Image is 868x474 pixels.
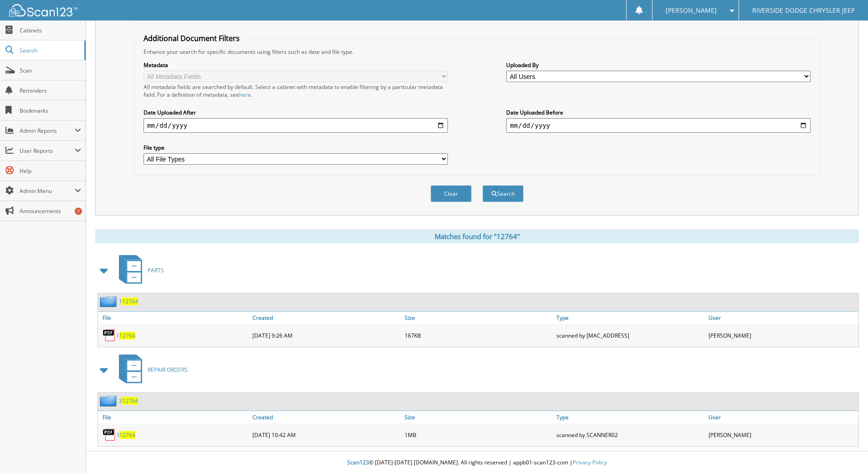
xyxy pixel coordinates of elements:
input: end [506,118,811,133]
a: Type [554,312,706,324]
a: 112764 [116,332,135,339]
a: Size [402,312,555,324]
img: folder2.png [100,296,119,307]
span: Scan [20,67,81,74]
span: Cabinets [20,26,81,34]
span: [PERSON_NAME] [666,8,717,13]
span: Help [20,167,81,175]
input: start [144,118,448,133]
span: Bookmarks [20,107,81,115]
button: Search [483,185,524,202]
div: [PERSON_NAME] [706,326,858,344]
span: 12764 [122,297,138,305]
span: Scan123 [347,458,369,466]
div: 7 [75,208,82,215]
div: 167KB [402,326,555,344]
div: [DATE] 10:42 AM [250,426,402,444]
div: All metadata fields are searched by default. Select a cabinet with metadata to enable filtering b... [144,83,448,99]
a: Privacy Policy [573,458,607,466]
label: Metadata [144,61,448,69]
div: © [DATE]-[DATE] [DOMAIN_NAME]. All rights reserved | appb01-scan123-com | [86,452,868,474]
a: Created [250,411,402,423]
span: 12764 [119,431,135,439]
span: 12764 [119,332,135,339]
a: Created [250,312,402,324]
legend: Additional Document Filters [139,33,244,43]
img: scan123-logo-white.svg [9,4,77,16]
label: Uploaded By [506,61,811,69]
a: User [706,411,858,423]
a: here [239,91,251,99]
div: 1MB [402,426,555,444]
span: 12764 [122,397,138,405]
a: PARTS [113,252,164,288]
a: User [706,312,858,324]
span: Admin Menu [20,187,75,195]
div: [DATE] 9:26 AM [250,326,402,344]
a: 312764 [119,397,138,405]
span: Reminders [20,87,81,94]
button: Clear [431,185,472,202]
img: PDF.png [103,428,116,442]
label: File type [144,144,448,151]
label: Date Uploaded After [144,109,448,116]
a: 112764 [119,297,138,305]
span: Admin Reports [20,127,75,135]
div: scanned by [MAC_ADDRESS] [554,326,706,344]
div: scanned by SCANNER02 [554,426,706,444]
img: folder2.png [100,395,119,406]
span: RIVERSIDE DODGE CHRYSLER JEEP [752,8,855,13]
a: Type [554,411,706,423]
img: PDF.png [103,328,116,342]
a: 312764 [116,431,135,439]
a: File [98,312,250,324]
span: REPAIR ORDERS [148,366,188,374]
span: Announcements [20,207,81,215]
div: Matches found for "12764" [95,229,859,243]
a: REPAIR ORDERS [113,352,188,388]
span: Search [20,47,80,54]
a: Size [402,411,555,423]
div: Enhance your search for specific documents using filters such as date and file type. [139,48,815,56]
span: PARTS [148,266,164,274]
label: Date Uploaded Before [506,109,811,116]
span: User Reports [20,147,75,155]
div: [PERSON_NAME] [706,426,858,444]
a: File [98,411,250,423]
